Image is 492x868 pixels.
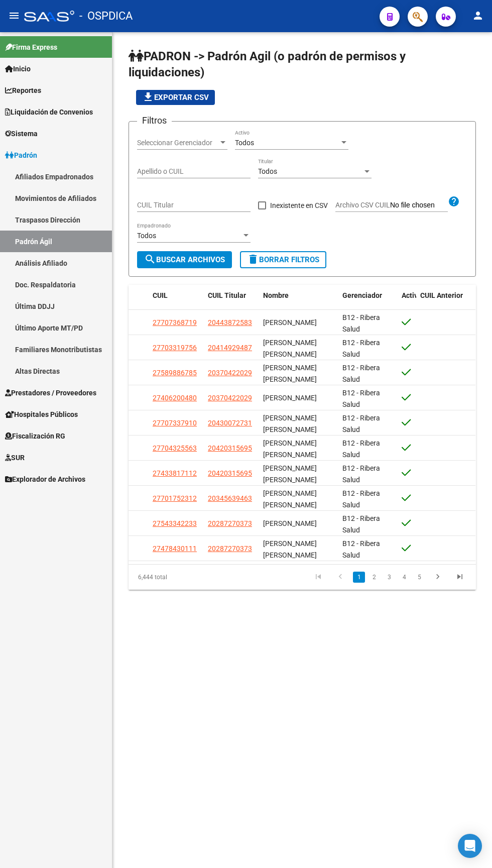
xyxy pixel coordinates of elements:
datatable-header-cell: CUIL Titular [204,285,259,318]
span: Nombre [263,291,289,299]
span: PADRON -> Padrón Agil (o padrón de permisos y liquidaciones) [129,49,406,79]
span: 27701752312 [153,494,197,502]
span: Gerenciador [342,291,382,299]
span: [PERSON_NAME] [PERSON_NAME] [263,464,317,484]
datatable-header-cell: Activo [398,285,417,318]
span: 20430072731 [208,419,252,427]
span: 20420315695 [208,469,252,477]
a: 5 [413,572,425,583]
span: 27703319756 [153,344,197,352]
span: 27406200480 [153,394,197,402]
datatable-header-cell: Nombre [259,285,338,318]
span: Inicio [5,63,31,74]
datatable-header-cell: CUIL Anterior [416,285,475,318]
li: page 2 [366,569,382,586]
span: 20370422029 [208,369,252,377]
span: Archivo CSV CUIL [335,201,390,209]
a: go to next page [428,572,447,583]
span: Buscar Archivos [144,255,225,264]
span: - OSPDICA [79,5,133,27]
span: CUIL Titular [208,291,246,299]
a: go to first page [309,572,328,583]
span: B12 - Ribera Salud [342,439,380,459]
span: 27543342233 [153,519,197,527]
span: 20345639463 [208,494,252,502]
mat-icon: help [448,195,460,207]
li: page 5 [412,569,427,586]
span: [PERSON_NAME] [263,519,317,527]
span: 27589886785 [153,369,197,377]
span: Borrar Filtros [247,255,319,264]
span: SUR [5,452,25,463]
mat-icon: file_download [142,91,154,103]
span: Reportes [5,85,41,96]
span: Firma Express [5,42,57,53]
span: Explorador de Archivos [5,474,85,485]
span: Prestadores / Proveedores [5,387,96,398]
span: Inexistente en CSV [270,199,328,211]
span: 20287270373 [208,545,252,553]
span: [PERSON_NAME] [PERSON_NAME] [263,339,317,358]
button: Buscar Archivos [137,251,232,268]
span: 27478430111 [153,545,197,553]
span: 27704325563 [153,444,197,452]
h3: Filtros [137,114,172,128]
span: 20370422029 [208,394,252,402]
a: 1 [353,572,365,583]
span: B12 - Ribera Salud [342,464,380,484]
span: Hospitales Públicos [5,409,78,420]
mat-icon: menu [8,10,20,22]
li: page 3 [382,569,397,586]
span: Fiscalización RG [5,430,65,442]
span: [PERSON_NAME] [263,318,317,327]
span: B12 - Ribera Salud [342,414,380,433]
a: 2 [368,572,380,583]
mat-icon: search [144,253,156,265]
a: go to last page [450,572,469,583]
span: [PERSON_NAME] [263,394,317,402]
span: 27707368719 [153,318,197,327]
span: [PERSON_NAME] [PERSON_NAME] [263,439,317,459]
span: Todos [235,139,254,147]
datatable-header-cell: CUIL [149,285,204,318]
span: 27433817112 [153,469,197,477]
span: [PERSON_NAME] [PERSON_NAME] [263,364,317,383]
span: Exportar CSV [142,93,209,102]
a: 4 [398,572,410,583]
span: Todos [137,232,156,240]
span: Liquidación de Convenios [5,106,93,118]
span: Todos [258,167,277,175]
mat-icon: delete [247,253,259,265]
a: go to previous page [331,572,350,583]
span: Padrón [5,150,37,161]
li: page 4 [397,569,412,586]
span: 20420315695 [208,444,252,452]
span: [PERSON_NAME] [PERSON_NAME] [263,489,317,509]
span: 20443872583 [208,318,252,327]
span: CUIL Anterior [420,291,463,299]
a: 3 [383,572,395,583]
button: Borrar Filtros [240,251,326,268]
span: B12 - Ribera Salud [342,339,380,358]
span: Sistema [5,128,38,139]
div: 6,444 total [129,565,196,590]
div: Open Intercom Messenger [458,834,482,858]
button: Exportar CSV [136,90,215,105]
span: [PERSON_NAME] [PERSON_NAME] [263,414,317,433]
li: page 1 [351,569,366,586]
span: B12 - Ribera Salud [342,313,380,333]
span: B12 - Ribera Salud [342,489,380,509]
span: B12 - Ribera Salud [342,514,380,534]
span: B12 - Ribera Salud [342,389,380,408]
span: CUIL [153,291,168,299]
datatable-header-cell: Gerenciador [338,285,398,318]
span: B12 - Ribera Salud [342,364,380,383]
span: 27707337910 [153,419,197,427]
span: 20414929487 [208,344,252,352]
span: B12 - Ribera Salud [342,539,380,559]
span: Activo [402,291,422,299]
span: [PERSON_NAME] [PERSON_NAME] [263,539,317,559]
span: Seleccionar Gerenciador [137,139,218,147]
mat-icon: person [472,10,484,22]
span: 20287270373 [208,519,252,527]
